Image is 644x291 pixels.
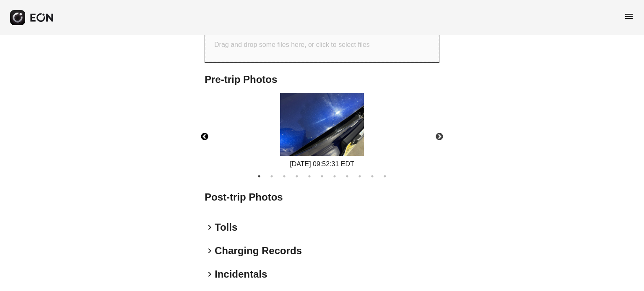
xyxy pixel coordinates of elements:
[215,268,267,281] h2: Incidentals
[368,172,377,180] button: 10
[318,172,326,180] button: 6
[205,269,215,279] span: keyboard_arrow_right
[293,172,301,180] button: 4
[280,159,364,169] div: [DATE] 09:52:31 EDT
[280,93,364,156] img: https://fastfleet.me/rails/active_storage/blobs/redirect/eyJfcmFpbHMiOnsibWVzc2FnZSI6IkJBaHBBeWd2...
[205,246,215,256] span: keyboard_arrow_right
[280,172,288,180] button: 3
[425,122,454,152] button: Next
[215,244,302,258] h2: Charging Records
[305,172,314,180] button: 5
[267,172,276,180] button: 2
[255,172,263,180] button: 1
[205,73,439,86] h2: Pre-trip Photos
[205,222,215,232] span: keyboard_arrow_right
[624,11,634,21] span: menu
[205,191,439,204] h2: Post-trip Photos
[330,172,339,180] button: 7
[356,172,364,180] button: 9
[214,40,370,50] p: Drag and drop some files here, or click to select files
[190,122,219,152] button: Previous
[343,172,351,180] button: 8
[381,172,389,180] button: 11
[215,221,237,234] h2: Tolls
